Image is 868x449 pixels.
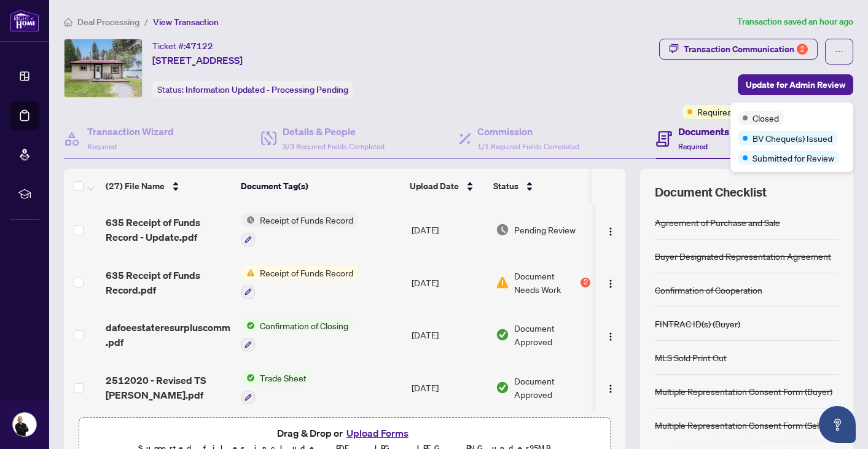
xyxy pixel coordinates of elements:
[606,279,616,289] img: Logo
[496,276,509,289] img: Document Status
[581,278,590,287] div: 2
[819,406,856,443] button: Open asap
[241,213,358,246] button: Status IconReceipt of Funds Record
[106,373,232,402] span: 2512020 - Revised TS [PERSON_NAME].pdf
[655,351,727,364] div: MLS Sold Print Out
[407,203,491,256] td: [DATE]
[153,17,219,28] span: View Transaction
[407,309,491,362] td: [DATE]
[601,220,620,240] button: Logo
[152,81,353,98] div: Status:
[753,151,834,165] span: Submitted for Review
[255,319,353,332] span: Confirmation of Closing
[152,39,213,53] div: Ticket #:
[241,213,255,227] img: Status Icon
[753,131,832,145] span: BV Cheque(s) Issued
[241,371,255,385] img: Status Icon
[144,15,148,29] li: /
[87,142,117,151] span: Required
[488,169,593,203] th: Status
[477,124,579,139] h4: Commission
[106,268,232,297] span: 635 Receipt of Funds Record.pdf
[753,111,779,125] span: Closed
[64,18,72,26] span: home
[797,44,808,55] div: 2
[697,105,794,119] span: Requires Additional Docs
[606,227,616,236] img: Logo
[407,256,491,309] td: [DATE]
[87,124,174,139] h4: Transaction Wizard
[106,215,232,244] span: 635 Receipt of Funds Record - Update.pdf
[514,321,591,348] span: Document Approved
[655,317,740,330] div: FINTRAC ID(s) (Buyer)
[514,269,579,296] span: Document Needs Work
[655,385,832,398] div: Multiple Representation Consent Form (Buyer)
[405,169,488,203] th: Upload Date
[241,319,353,352] button: Status IconConfirmation of Closing
[738,74,853,95] button: Update for Admin Review
[477,142,579,151] span: 1/1 Required Fields Completed
[493,179,518,193] span: Status
[283,124,385,139] h4: Details & People
[236,169,405,203] th: Document Tag(s)
[746,75,845,95] span: Update for Admin Review
[496,381,509,394] img: Document Status
[601,273,620,292] button: Logo
[655,184,767,201] span: Document Checklist
[65,39,142,97] img: IMG-X12273872_1.jpg
[241,319,255,332] img: Status Icon
[655,283,762,297] div: Confirmation of Cooperation
[514,223,576,236] span: Pending Review
[684,39,808,59] div: Transaction Communication
[241,266,358,299] button: Status IconReceipt of Funds Record
[407,361,491,414] td: [DATE]
[106,179,165,193] span: (27) File Name
[606,332,616,342] img: Logo
[241,371,311,404] button: Status IconTrade Sheet
[606,384,616,394] img: Logo
[77,17,139,28] span: Deal Processing
[496,328,509,342] img: Document Status
[241,266,255,279] img: Status Icon
[659,39,818,60] button: Transaction Communication2
[277,425,412,441] span: Drag & Drop or
[678,142,708,151] span: Required
[283,142,385,151] span: 3/3 Required Fields Completed
[13,413,36,436] img: Profile Icon
[343,425,412,441] button: Upload Forms
[186,84,348,95] span: Information Updated - Processing Pending
[655,216,780,229] div: Agreement of Purchase and Sale
[152,53,243,68] span: [STREET_ADDRESS]
[655,418,831,432] div: Multiple Representation Consent Form (Seller)
[255,266,358,279] span: Receipt of Funds Record
[601,325,620,345] button: Logo
[10,9,39,32] img: logo
[106,320,232,349] span: dafoeestateresurpluscomm.pdf
[496,223,509,236] img: Document Status
[186,41,213,52] span: 47122
[737,15,853,29] article: Transaction saved an hour ago
[101,169,236,203] th: (27) File Name
[255,213,358,227] span: Receipt of Funds Record
[678,124,729,139] h4: Documents
[255,371,311,385] span: Trade Sheet
[601,378,620,397] button: Logo
[835,47,843,56] span: ellipsis
[655,249,831,263] div: Buyer Designated Representation Agreement
[514,374,591,401] span: Document Approved
[410,179,459,193] span: Upload Date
